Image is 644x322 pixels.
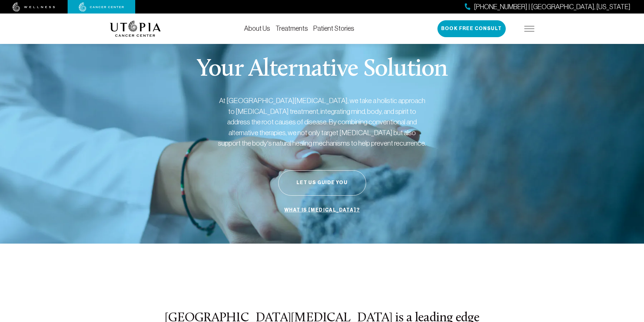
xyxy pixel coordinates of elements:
a: Treatments [276,25,308,32]
a: [PHONE_NUMBER] | [GEOGRAPHIC_DATA], [US_STATE] [465,2,630,12]
p: At [GEOGRAPHIC_DATA][MEDICAL_DATA], we take a holistic approach to [MEDICAL_DATA] treatment, inte... [217,95,427,149]
p: Your Alternative Solution [196,57,448,82]
span: [PHONE_NUMBER] | [GEOGRAPHIC_DATA], [US_STATE] [474,2,630,12]
a: What is [MEDICAL_DATA]? [283,204,361,217]
button: Book Free Consult [437,20,506,37]
img: logo [110,21,161,37]
img: cancer center [79,2,124,12]
img: icon-hamburger [524,26,534,31]
a: About Us [244,25,270,32]
button: Let Us Guide You [278,170,366,196]
img: wellness [13,2,55,12]
a: Patient Stories [313,25,354,32]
